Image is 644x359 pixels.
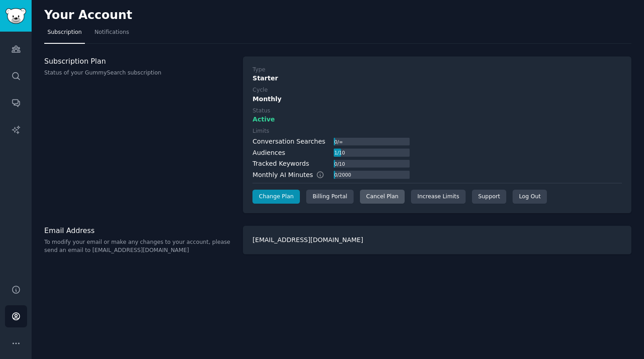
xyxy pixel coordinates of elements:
div: Cycle [252,86,267,94]
img: GummySearch logo [5,8,26,24]
div: Status [252,107,270,115]
div: 0 / 2000 [334,171,352,179]
div: [EMAIL_ADDRESS][DOMAIN_NAME] [243,226,631,254]
div: 1 / 10 [334,149,346,157]
div: Billing Portal [306,190,354,204]
div: Audiences [252,148,285,158]
div: Monthly [252,94,622,104]
div: Tracked Keywords [252,159,309,168]
div: Conversation Searches [252,137,325,146]
a: Subscription [44,25,85,44]
span: Active [252,115,275,124]
div: Type [252,66,265,74]
div: Log Out [513,190,547,204]
a: Change Plan [252,190,300,204]
h2: Your Account [44,8,132,23]
div: Starter [252,74,622,83]
a: Support [472,190,506,204]
a: Notifications [91,25,132,44]
a: Increase Limits [411,190,466,204]
h3: Email Address [44,226,233,235]
div: Limits [252,127,269,135]
p: To modify your email or make any changes to your account, please send an email to [EMAIL_ADDRESS]... [44,238,233,254]
h3: Subscription Plan [44,56,233,66]
span: Subscription [47,28,82,37]
p: Status of your GummySearch subscription [44,69,233,77]
div: 0 / ∞ [334,138,344,146]
span: Notifications [94,28,129,37]
div: 0 / 10 [334,160,346,168]
div: Cancel Plan [360,190,405,204]
div: Monthly AI Minutes [252,170,333,180]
